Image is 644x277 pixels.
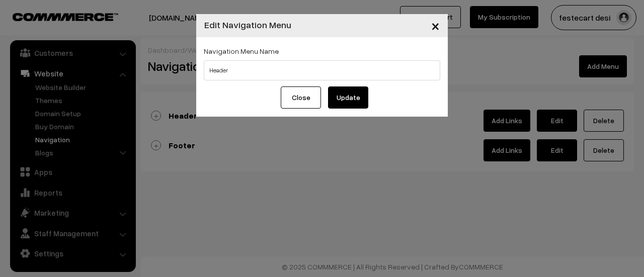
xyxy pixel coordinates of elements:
button: Update [328,86,368,109]
input: Navigation Menu Name [204,60,440,80]
label: Navigation Menu Name [204,46,279,56]
button: Close [281,86,321,109]
h4: Edit Navigation Menu [204,18,291,32]
button: Close [423,10,448,41]
span: × [431,16,440,35]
